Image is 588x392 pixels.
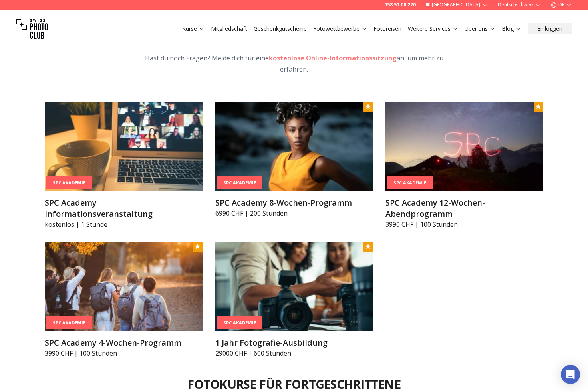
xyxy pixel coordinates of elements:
p: Hast du noch Fragen? Melde dich für eine an, um mehr zu erfahren. [141,52,447,75]
button: Über uns [461,23,499,34]
div: SPC Akademie [217,316,262,329]
a: Mitgliedschaft [211,25,247,33]
h2: Fotokurse für Fortgeschrittene [187,377,401,392]
a: 1 Jahr Fotografie-AusbildungSPC Akademie1 Jahr Fotografie-Ausbildung29000 CHF | 600 Stunden [215,242,373,358]
a: Blog [502,25,521,33]
a: SPC Academy 4-Wochen-ProgrammSPC AkademieSPC Academy 4-Wochen-Programm3990 CHF | 100 Stunden [45,242,203,358]
h3: SPC Academy Informationsveranstaltung [45,197,203,220]
div: SPC Akademie [46,176,92,189]
a: Fotoreisen [373,25,401,33]
a: Weitere Services [408,25,458,33]
p: 3990 CHF | 100 Stunden [45,348,203,358]
div: SPC Akademie [217,176,262,189]
h3: SPC Academy 4-Wochen-Programm [45,337,203,348]
button: Weitere Services [405,23,461,34]
img: SPC Academy 12-Wochen-Abendprogramm [385,102,543,191]
a: SPC Academy 12-Wochen-AbendprogrammSPC AkademieSPC Academy 12-Wochen-Abendprogramm3990 CHF | 100 ... [385,102,543,229]
img: 1 Jahr Fotografie-Ausbildung [215,242,373,331]
button: Einloggen [528,23,572,34]
p: 6990 CHF | 200 Stunden [215,208,373,218]
button: Geschenkgutscheine [250,23,310,34]
h3: 1 Jahr Fotografie-Ausbildung [215,337,373,348]
img: Swiss photo club [16,13,48,45]
a: SPC Academy 8-Wochen-ProgrammSPC AkademieSPC Academy 8-Wochen-Programm6990 CHF | 200 Stunden [215,102,373,218]
div: SPC Akademie [46,316,92,329]
p: 29000 CHF | 600 Stunden [215,348,373,358]
button: Blog [499,23,524,34]
img: SPC Academy 4-Wochen-Programm [45,242,203,331]
div: Open Intercom Messenger [561,365,580,384]
button: Fotoreisen [370,23,405,34]
p: 3990 CHF | 100 Stunden [385,220,543,229]
h3: SPC Academy 8-Wochen-Programm [215,197,373,208]
img: SPC Academy Informationsveranstaltung [45,102,203,191]
h3: SPC Academy 12-Wochen-Abendprogramm [385,197,543,220]
button: Mitgliedschaft [208,23,250,34]
button: Kurse [179,23,208,34]
p: kostenlos | 1 Stunde [45,220,203,229]
a: Fotowettbewerbe [313,25,367,33]
a: 058 51 00 270 [384,2,416,8]
a: Über uns [465,25,495,33]
button: Fotowettbewerbe [310,23,370,34]
img: SPC Academy 8-Wochen-Programm [215,102,373,191]
a: Geschenkgutscheine [254,25,307,33]
a: SPC Academy InformationsveranstaltungSPC AkademieSPC Academy Informationsveranstaltungkostenlos |... [45,102,203,229]
div: SPC Akademie [387,176,433,189]
a: kostenlose Online-Informationssitzung [269,54,397,62]
a: Kurse [182,25,205,33]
